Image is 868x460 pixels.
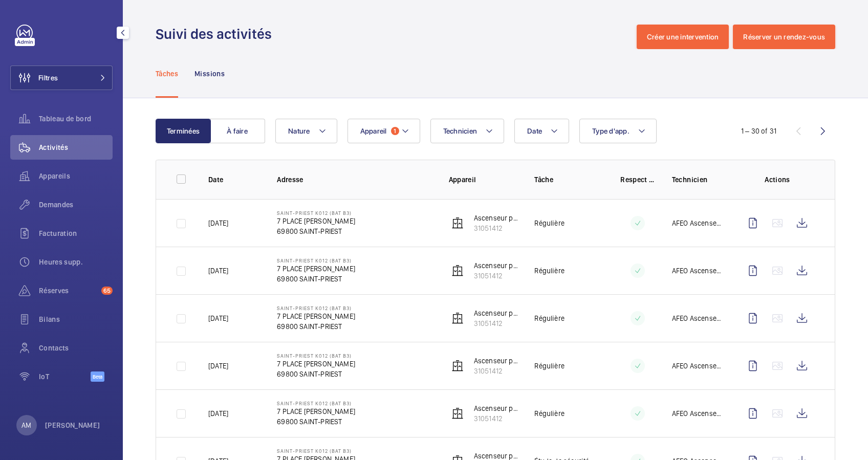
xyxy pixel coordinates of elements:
[39,228,113,238] span: Facturation
[474,308,518,318] p: Ascenseur principal
[156,119,211,143] button: Terminées
[741,174,814,185] p: Actions
[208,174,261,185] p: Date
[39,314,113,324] span: Bilans
[451,360,464,372] img: elevator.svg
[474,356,518,366] p: Ascenseur principal
[39,142,113,152] span: Activités
[277,321,355,332] p: 69800 SAINT-PRIEST
[534,313,565,323] p: Régulière
[733,25,835,49] button: Réserver un rendez-vous
[208,361,228,371] p: [DATE]
[277,305,355,311] p: SAINT‐PRIEST K012 (BAT B3)
[277,406,355,417] p: 7 PLACE [PERSON_NAME]
[156,69,178,79] p: Tâches
[39,286,97,296] span: Réserves
[208,218,228,228] p: [DATE]
[208,266,228,276] p: [DATE]
[672,408,724,419] p: AFEO Ascenseurs & Automatismes
[672,266,724,276] p: AFEO Ascenseurs & Automatismes
[277,311,355,321] p: 7 PLACE [PERSON_NAME]
[514,119,569,143] button: Date
[208,313,228,323] p: [DATE]
[534,361,565,371] p: Régulière
[592,127,630,135] span: Type d'app.
[277,417,355,427] p: 69800 SAINT-PRIEST
[360,127,387,135] span: Appareil
[210,119,265,143] button: À faire
[672,313,724,323] p: AFEO Ascenseurs & Automatismes
[277,353,355,359] p: SAINT‐PRIEST K012 (BAT B3)
[672,174,724,185] p: Technicien
[156,25,278,43] h1: Suivi des activités
[194,69,225,79] p: Missions
[39,200,113,210] span: Demandes
[277,226,355,236] p: 69800 SAINT-PRIEST
[277,369,355,379] p: 69800 SAINT-PRIEST
[430,119,505,143] button: Technicien
[277,400,355,406] p: SAINT‐PRIEST K012 (BAT B3)
[39,114,113,124] span: Tableau de bord
[672,361,724,371] p: AFEO Ascenseurs & Automatismes
[277,448,355,454] p: SAINT‐PRIEST K012 (BAT B3)
[474,213,518,223] p: Ascenseur principal
[637,25,729,49] button: Créer une intervention
[527,127,542,135] span: Date
[277,216,355,226] p: 7 PLACE [PERSON_NAME]
[277,359,355,369] p: 7 PLACE [PERSON_NAME]
[45,420,100,430] p: [PERSON_NAME]
[277,257,355,264] p: SAINT‐PRIEST K012 (BAT B3)
[39,371,91,382] span: IoT
[39,343,113,353] span: Contacts
[275,119,337,143] button: Nature
[534,266,565,276] p: Régulière
[741,126,776,136] div: 1 – 30 of 31
[451,312,464,324] img: elevator.svg
[277,274,355,284] p: 69800 SAINT-PRIEST
[91,371,104,382] span: Beta
[474,366,518,376] p: 31051412
[672,218,724,228] p: AFEO Ascenseurs & Automatismes
[288,127,310,135] span: Nature
[534,408,565,419] p: Régulière
[474,413,518,424] p: 31051412
[451,407,464,420] img: elevator.svg
[277,264,355,274] p: 7 PLACE [PERSON_NAME]
[534,174,604,185] p: Tâche
[474,271,518,281] p: 31051412
[451,217,464,229] img: elevator.svg
[21,420,31,430] p: AM
[474,403,518,413] p: Ascenseur principal
[443,127,478,135] span: Technicien
[277,174,432,185] p: Adresse
[39,171,113,181] span: Appareils
[101,287,113,295] span: 65
[451,265,464,277] img: elevator.svg
[10,65,113,90] button: Filtres
[474,223,518,233] p: 31051412
[449,174,518,185] p: Appareil
[39,257,113,267] span: Heures supp.
[534,218,565,228] p: Régulière
[474,260,518,271] p: Ascenseur principal
[620,174,656,185] p: Respect délai
[277,210,355,216] p: SAINT‐PRIEST K012 (BAT B3)
[579,119,657,143] button: Type d'app.
[38,73,58,83] span: Filtres
[208,408,228,419] p: [DATE]
[348,119,420,143] button: Appareil1
[474,318,518,328] p: 31051412
[391,127,399,135] span: 1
